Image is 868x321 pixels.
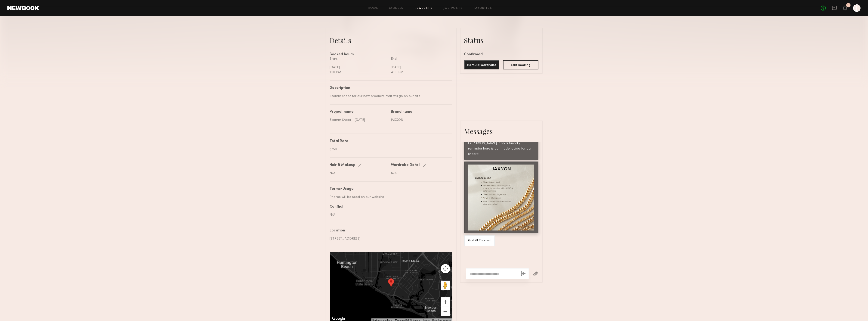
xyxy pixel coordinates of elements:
[330,118,388,122] div: Ecomm Shoot - [DATE]
[330,163,356,167] div: Hair & Makeup
[330,36,452,45] div: Details
[485,265,517,271] span: For your Safety
[330,65,388,70] div: [DATE]
[330,236,449,241] div: [STREET_ADDRESS]
[368,7,378,10] a: Home
[391,70,449,75] div: 4:00 PM
[391,163,420,167] div: Wardrobe Detail
[330,56,388,61] div: Start:
[330,171,388,176] div: N/A
[330,187,449,191] div: Terms/Usage
[464,53,538,56] div: Confirmed
[391,118,449,122] div: JAXXON
[330,147,449,152] div: $750
[391,110,449,114] div: Brand name
[503,60,538,69] button: Edit Booking
[444,7,463,10] a: Job Posts
[330,110,388,114] div: Project name
[330,140,449,143] div: Total Rate
[391,65,449,70] div: [DATE]
[330,70,388,75] div: 1:00 PM
[441,307,450,316] button: Zoom out
[330,229,449,233] div: Location
[441,281,450,290] button: Drag Pegman onto the map to open Street View
[464,127,538,136] div: Messages
[853,4,861,12] a: J
[330,86,449,90] div: Description
[330,53,452,56] div: Booked hours
[441,297,450,307] button: Zoom in
[464,36,538,45] div: Status
[847,4,850,7] div: 11
[391,171,449,176] div: N/A
[330,205,449,209] div: Conflict
[389,7,404,10] a: Models
[441,264,450,273] button: Map camera controls
[330,212,449,217] div: N/A
[415,7,432,10] a: Requests
[330,195,449,199] div: Photos will be used on our website
[474,7,492,10] a: Favorites
[391,56,449,61] div: End:
[330,94,449,99] div: Ecomm shoot for our new products that will go on our site.
[464,60,500,69] button: H&MU & Wardrobe
[468,141,534,157] div: Hi [PERSON_NAME], also a friendly reminder here is our model guide for our shoots:
[468,238,491,243] div: Got it! Thanks!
